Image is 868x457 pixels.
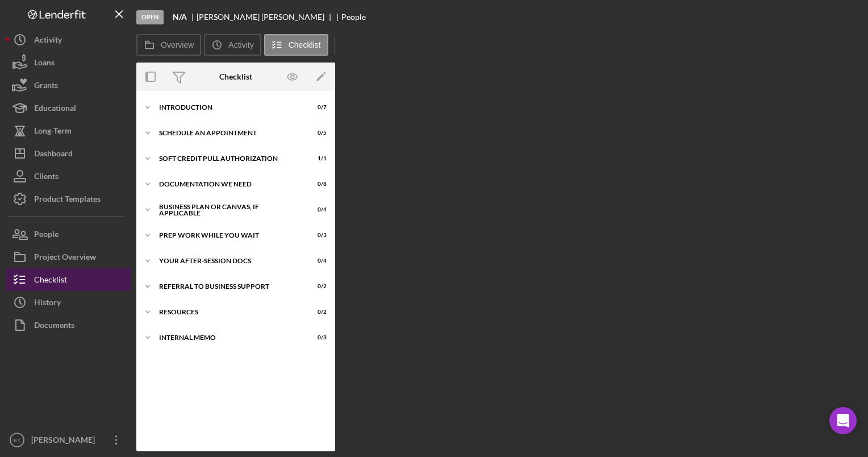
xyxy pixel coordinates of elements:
div: Open Intercom Messenger [829,407,857,434]
div: Product Templates [34,188,101,213]
div: [PERSON_NAME] [28,429,102,454]
div: Educational [34,97,76,122]
div: People [34,223,59,248]
div: 0 / 4 [306,257,327,264]
div: Documents [34,314,74,339]
div: Checklist [34,268,67,294]
button: Activity [6,28,131,51]
button: Educational [6,97,131,119]
label: Overview [161,40,194,49]
button: Documents [6,314,131,336]
div: Grants [34,74,58,99]
div: Referral to Business Support [159,283,298,290]
button: Loans [6,51,131,74]
div: Open [136,10,164,24]
div: 0 / 4 [306,206,327,213]
button: Activity [204,34,261,56]
label: Activity [228,40,253,49]
div: Resources [159,309,298,315]
button: ET[PERSON_NAME] [6,429,131,451]
button: Checklist [264,34,328,56]
div: 0 / 2 [306,309,327,315]
div: 0 / 3 [306,232,327,239]
div: Project Overview [34,246,96,271]
text: ET [14,437,20,443]
div: 1 / 1 [306,155,327,162]
div: Activity [34,28,62,54]
button: Checklist [6,268,131,291]
label: Checklist [289,40,321,49]
button: Project Overview [6,246,131,268]
div: Loans [34,51,55,77]
div: 0 / 8 [306,181,327,188]
div: Prep Work While You Wait [159,232,298,239]
div: Business Plan or Canvas, if applicable [159,203,298,217]
button: Grants [6,74,131,97]
div: 0 / 2 [306,283,327,290]
div: 0 / 3 [306,334,327,341]
div: Long-Term [34,119,72,145]
button: Product Templates [6,188,131,210]
button: People [6,223,131,246]
div: History [34,291,61,317]
button: Overview [136,34,201,56]
div: Clients [34,165,59,190]
button: Clients [6,165,131,188]
b: N/A [173,13,187,22]
div: Schedule An Appointment [159,130,298,136]
div: Internal Memo [159,334,298,341]
div: 0 / 7 [306,104,327,111]
button: History [6,291,131,314]
button: Long-Term [6,119,131,142]
button: Dashboard [6,142,131,165]
div: Checklist [219,72,252,81]
div: 0 / 5 [306,130,327,136]
div: Introduction [159,104,298,111]
div: Dashboard [34,142,73,168]
div: Your After-Session Docs [159,257,298,264]
div: Soft Credit Pull Authorization [159,155,298,162]
div: Documentation We Need [159,181,298,188]
div: [PERSON_NAME] [PERSON_NAME] [197,13,334,22]
div: People [341,13,366,22]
